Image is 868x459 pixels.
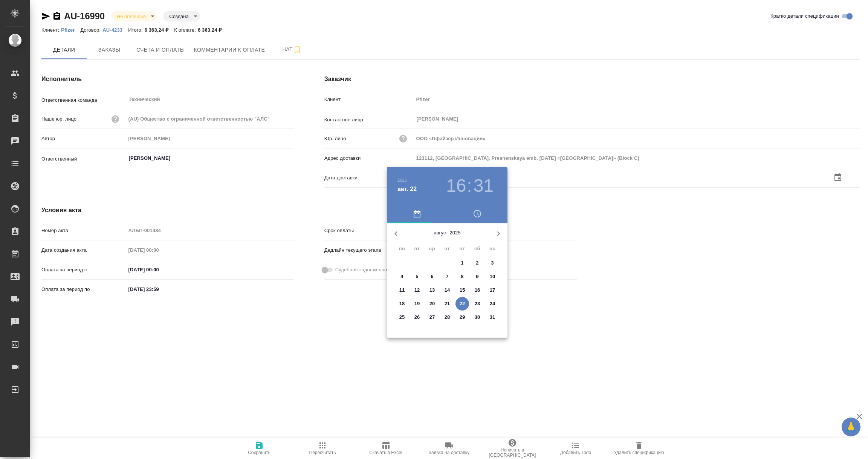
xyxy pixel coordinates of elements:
[395,283,409,297] button: 11
[425,245,439,252] span: ср
[476,259,478,267] p: 2
[399,286,405,294] p: 11
[446,175,466,196] button: 16
[425,311,439,324] button: 27
[476,273,478,280] p: 9
[486,245,499,252] span: вс
[399,300,405,308] p: 18
[490,273,495,280] p: 10
[475,314,480,321] p: 30
[410,245,424,252] span: вт
[455,256,469,270] button: 1
[400,273,403,280] p: 4
[490,300,495,308] p: 24
[455,283,469,297] button: 15
[486,283,499,297] button: 17
[445,300,450,308] p: 21
[410,311,424,324] button: 26
[461,273,463,280] p: 8
[399,314,405,321] p: 25
[414,286,420,294] p: 12
[440,297,454,311] button: 21
[425,297,439,311] button: 20
[429,300,435,308] p: 20
[445,314,450,321] p: 28
[467,175,472,196] h3: :
[460,300,465,308] p: 22
[486,311,499,324] button: 31
[471,283,484,297] button: 16
[446,273,448,280] p: 7
[455,297,469,311] button: 22
[431,273,433,280] p: 6
[474,175,494,196] button: 31
[461,259,463,267] p: 1
[475,286,480,294] p: 16
[397,178,407,182] button: 2025
[440,270,454,283] button: 7
[440,283,454,297] button: 14
[455,245,469,252] span: пт
[405,229,489,237] p: август 2025
[471,270,484,283] button: 9
[455,311,469,324] button: 29
[429,314,435,321] p: 27
[410,283,424,297] button: 12
[490,314,495,321] p: 31
[471,245,484,252] span: сб
[471,297,484,311] button: 23
[475,300,480,308] p: 23
[491,259,494,267] p: 3
[471,311,484,324] button: 30
[440,245,454,252] span: чт
[490,286,495,294] p: 17
[395,297,409,311] button: 18
[460,286,465,294] p: 15
[414,300,420,308] p: 19
[460,314,465,321] p: 29
[486,256,499,270] button: 3
[445,286,450,294] p: 14
[416,273,418,280] p: 5
[455,270,469,283] button: 8
[395,311,409,324] button: 25
[395,270,409,283] button: 4
[486,297,499,311] button: 24
[425,270,439,283] button: 6
[486,270,499,283] button: 10
[425,283,439,297] button: 13
[471,256,484,270] button: 2
[414,314,420,321] p: 26
[440,311,454,324] button: 28
[397,185,417,194] button: авг. 22
[395,245,409,252] span: пн
[410,270,424,283] button: 5
[410,297,424,311] button: 19
[429,286,435,294] p: 13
